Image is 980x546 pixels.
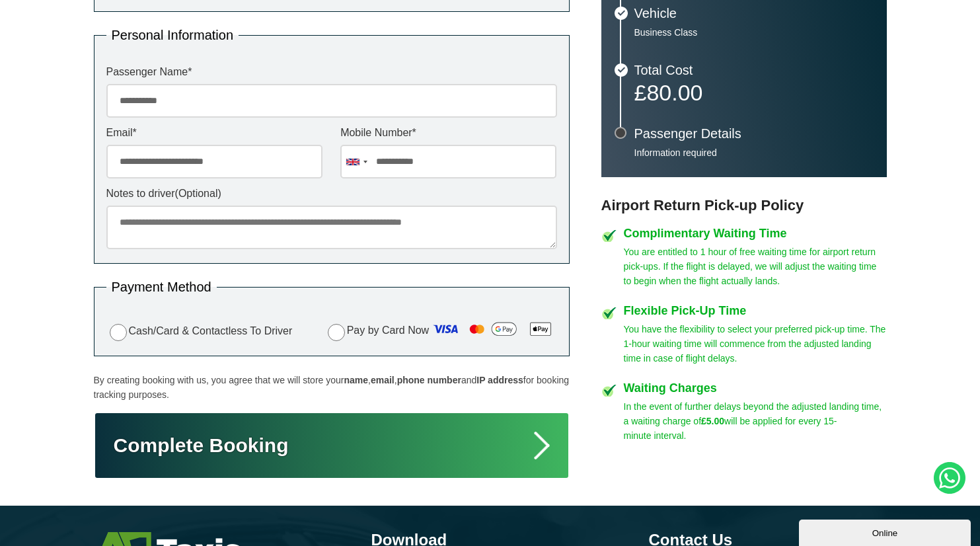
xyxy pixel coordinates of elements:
[106,280,217,293] legend: Payment Method
[624,227,887,239] h4: Complimentary Waiting Time
[634,127,874,140] h3: Passenger Details
[344,375,368,385] strong: name
[624,322,887,366] p: You have the flexibility to select your preferred pick-up time. The 1-hour waiting time will comm...
[701,416,724,426] strong: £5.00
[106,188,557,199] label: Notes to driver
[94,373,570,402] p: By creating booking with us, you agree that we will store your , , and for booking tracking purpo...
[106,322,293,341] label: Cash/Card & Contactless To Driver
[624,305,887,317] h4: Flexible Pick-Up Time
[624,382,887,394] h4: Waiting Charges
[341,145,371,178] div: United Kingdom: +44
[634,7,874,20] h3: Vehicle
[634,26,874,38] p: Business Class
[397,375,461,385] strong: phone number
[634,83,874,102] p: £
[110,324,127,341] input: Cash/Card & Contactless To Driver
[476,375,523,385] strong: IP address
[106,28,239,42] legend: Personal Information
[94,412,570,479] button: Complete Booking
[624,399,887,443] p: In the event of further delays beyond the adjusted landing time, a waiting charge of will be appl...
[340,128,556,138] label: Mobile Number
[324,319,557,344] label: Pay by Card Now
[601,197,887,214] h3: Airport Return Pick-up Policy
[106,128,322,138] label: Email
[106,67,557,77] label: Passenger Name
[371,375,395,385] strong: email
[634,63,874,77] h3: Total Cost
[646,80,702,105] span: 80.00
[799,517,973,546] iframe: chat widget
[175,188,221,199] span: (Optional)
[624,245,887,288] p: You are entitled to 1 hour of free waiting time for airport return pick-ups. If the flight is del...
[328,324,345,341] input: Pay by Card Now
[634,147,874,159] p: Information required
